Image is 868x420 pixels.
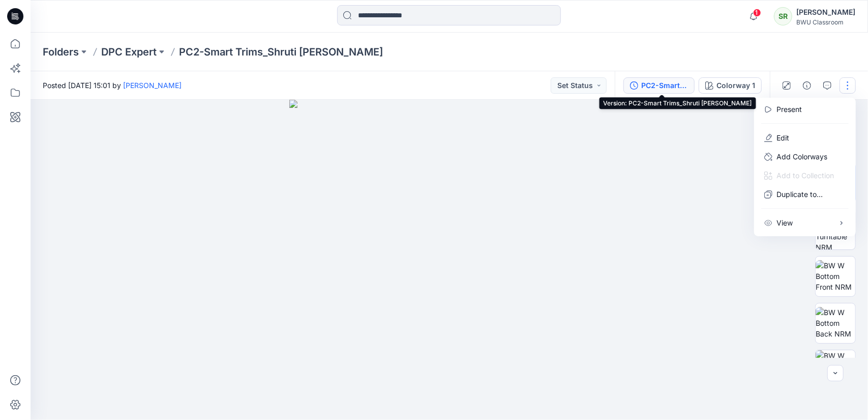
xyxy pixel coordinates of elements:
span: 1 [753,9,761,17]
a: Present [776,104,802,115]
div: [PERSON_NAME] [796,6,855,18]
span: Posted [DATE] 15:01 by [43,80,182,91]
div: PC2-Smart Trims_Shruti Rathor [641,80,688,91]
img: BW W Bottom Front CloseUp NRM [816,350,855,390]
p: View [776,217,793,228]
p: PC2-Smart Trims_Shruti [PERSON_NAME] [179,45,383,59]
div: BWU Classroom [796,18,855,26]
p: Add Colorways [776,151,827,162]
button: PC2-Smart Trims_Shruti [PERSON_NAME] [623,77,695,94]
a: Edit [776,132,789,143]
a: DPC Expert [101,45,157,59]
a: Folders [43,45,79,59]
button: Details [799,77,815,94]
div: Colorway 1 [716,80,755,91]
img: eyJhbGciOiJIUzI1NiIsImtpZCI6IjAiLCJzbHQiOiJzZXMiLCJ0eXAiOiJKV1QifQ.eyJkYXRhIjp7InR5cGUiOiJzdG9yYW... [289,100,609,420]
a: [PERSON_NAME] [123,81,182,90]
img: BW W Bottom Front NRM [816,260,855,292]
div: SR [774,7,792,25]
img: BW W Bottom Back NRM [816,307,855,339]
p: Duplicate to... [776,189,823,200]
button: Colorway 1 [699,77,762,94]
